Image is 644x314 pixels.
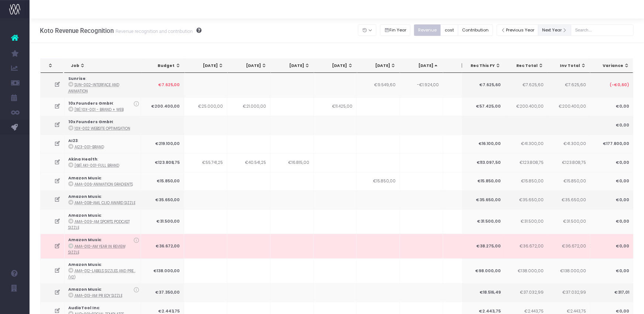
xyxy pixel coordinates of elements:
small: Revenue recognition and contribution [114,27,193,34]
td: €57.425,00 [462,97,505,116]
td: : [65,172,141,190]
strong: Sunrise [68,76,86,81]
td: : [65,73,141,97]
td: €0,00 [590,234,633,259]
th: Feb 23: activate to sort column ascending [228,59,271,73]
th: Rec This FY: activate to sort column ascending [462,59,505,73]
td: €138.000,00 [547,259,590,283]
td: €123.808,75 [141,153,184,172]
td: €35.650,00 [141,190,184,209]
td: €0,00 [590,172,633,190]
div: [DATE] [450,63,482,69]
abbr: [18] 10X-001 - Brand + Web [75,107,124,112]
td: €16.815,00 [271,153,314,172]
div: Small button group [380,23,414,38]
div: Rec Total [512,63,544,69]
div: [DATE] [364,63,396,69]
td: €11.425,00 [314,97,357,116]
td: €0,00 [590,259,633,283]
td: : [65,283,141,302]
td: €138.000,00 [141,259,184,283]
div: [DATE] [321,63,353,69]
abbr: 10X-002 Website Optimisation [75,126,130,131]
th: Mar 23: activate to sort column ascending [271,59,314,73]
div: Job [71,63,139,69]
td: €0,00 [590,153,633,172]
td: €37.350,00 [141,283,184,302]
th: Jul 23: activate to sort column ascending [443,59,486,73]
strong: 10x Founders GmbH [68,101,113,106]
td: €200.400,00 [547,97,590,116]
th: Job: activate to sort column ascending [64,59,143,73]
abbr: AMA-013-AM PR EOY sizzle [75,293,123,298]
td: €200.400,00 [504,97,548,116]
td: €41.300,00 [547,135,590,153]
td: €35.650,00 [547,190,590,209]
abbr: AMA-006-Animation gradients [75,182,133,187]
td: €0,00 [590,97,633,116]
strong: AudioTool Inc [68,305,99,311]
td: €21.000,00 [227,97,271,116]
button: Next Year [538,24,571,36]
strong: Amazon Music [68,237,101,243]
td: €40.541,25 [227,153,271,172]
td: €9.549,60 [357,73,400,97]
td: €317,01 [590,283,633,302]
strong: Amazon Music [68,262,101,267]
td: : [65,116,141,134]
td: €98.000,00 [462,259,505,283]
td: €18.516,49 [462,283,505,302]
td: €16.100,00 [462,135,505,153]
td: €31.500,00 [141,209,184,234]
td: €31.500,00 [547,209,590,234]
td: €177.800,00 [590,135,633,153]
td: €15.850,00 [462,172,505,190]
td: €219.100,00 [141,135,184,153]
td: : [65,190,141,209]
td: €38.275,00 [462,234,505,259]
td: : [65,234,141,259]
td: €7.625,60 [462,73,505,97]
td: €36.672,00 [141,234,184,259]
td: : [65,259,141,283]
td: €15.850,00 [357,172,400,190]
button: cost [441,24,458,36]
th: Jan 23: activate to sort column ascending [185,59,228,73]
abbr: AMA-012-Labels sizzles and presentation (V2) [68,269,136,279]
td: €200.400,00 [141,97,184,116]
td: €55.741,25 [184,153,227,172]
th: Jun 23: activate to sort column descending [400,59,443,73]
th: : activate to sort column ascending [41,59,63,73]
td: €0,00 [590,209,633,234]
th: Apr 23: activate to sort column ascending [314,59,357,73]
td: €138.000,00 [504,259,548,283]
div: Rec This FY [469,63,501,69]
td: €15.850,00 [547,172,590,190]
th: Variance: activate to sort column ascending [590,59,634,73]
div: [DATE] [234,63,267,69]
td: : [65,97,141,116]
td: €0,00 [590,116,633,134]
td: -€1.924,00 [400,73,443,97]
div: Small button group [414,23,496,38]
td: €7.625,60 [504,73,548,97]
div: Budget [148,63,181,69]
td: €35.650,00 [504,190,548,209]
td: €15.850,00 [141,172,184,190]
th: Inv Total: activate to sort column ascending [547,59,590,73]
strong: Amazon Music [68,287,101,292]
abbr: AMA-009-AM Sports Podcast Sizzle [68,219,130,230]
strong: Amazon Music [68,175,101,181]
td: €35.650,00 [462,190,505,209]
td: : [65,153,141,172]
strong: AI23 [68,138,78,144]
td: €15.850,00 [504,172,548,190]
button: Contribution [458,24,493,36]
th: Rec Total: activate to sort column ascending [505,59,548,73]
td: : [65,135,141,153]
strong: Akina Health [68,156,97,162]
abbr: AMA-008-AML Clio Award Sizzle [75,200,135,205]
td: €37.032,99 [547,283,590,302]
div: Inv Total [554,63,586,69]
td: €123.808,75 [547,153,590,172]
